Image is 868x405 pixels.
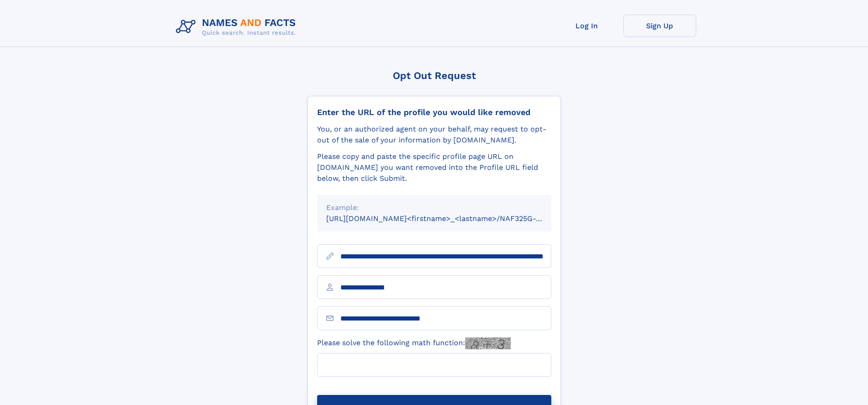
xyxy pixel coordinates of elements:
div: Example: [326,202,542,213]
small: [URL][DOMAIN_NAME]<firstname>_<lastname>/NAF325G-xxxxxxxx [326,214,569,223]
div: Please copy and paste the specific profile page URL on [DOMAIN_NAME] you want removed into the Pr... [317,151,551,184]
label: Please solve the following math function: [317,337,511,349]
div: Enter the URL of the profile you would like removed [317,107,551,117]
a: Sign Up [623,15,696,37]
div: You, or an authorized agent on your behalf, may request to opt-out of the sale of your informatio... [317,124,551,146]
img: Logo Names and Facts [172,15,303,39]
div: Opt Out Request [308,70,561,81]
a: Log In [550,15,623,37]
